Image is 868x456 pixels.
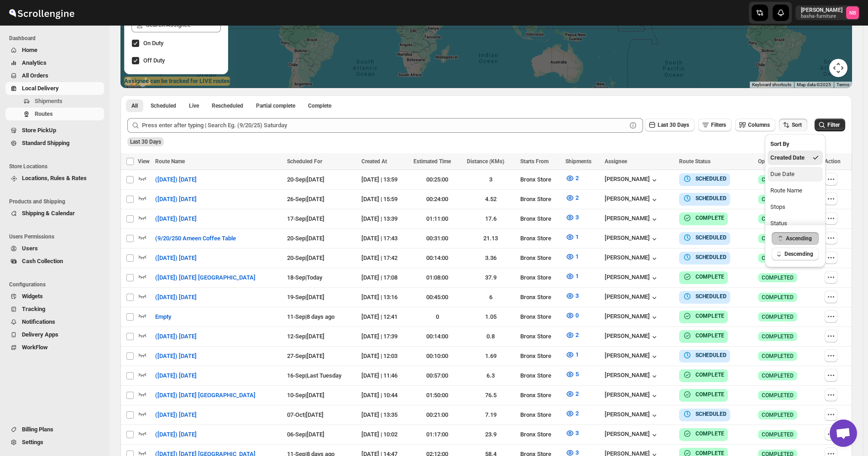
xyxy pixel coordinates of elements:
button: COMPLETE [683,213,724,223]
button: COMPLETE [683,429,724,438]
a: Terms (opens in new tab) [837,82,849,87]
span: Nael Basha [846,6,859,19]
span: COMPLETED [762,294,794,301]
button: SCHEDULED [683,233,727,242]
div: 00:57:00 [413,371,461,380]
span: Scheduled For [287,158,322,165]
span: Last 30 Days [130,139,161,145]
button: Columns [735,119,775,131]
div: 00:14:00 [413,332,461,341]
span: (9/20/250 Ameen Coffee Table [155,234,236,243]
span: Store PickUp [22,127,56,134]
button: ([DATE]) [DATE] [GEOGRAPHIC_DATA] [150,270,261,285]
div: Bronx Store [520,391,560,400]
button: User menu [795,5,860,20]
div: [PERSON_NAME] [605,293,659,302]
span: ([DATE]) [DATE] [155,371,197,380]
button: Filters [698,119,732,131]
span: Notifications [22,318,55,325]
span: COMPLETED [762,333,794,340]
div: Bronx Store [520,195,560,204]
div: Created Date [770,153,805,162]
div: Bronx Store [520,312,560,321]
button: SCHEDULED [683,253,727,262]
span: Standard Shipping [22,140,69,146]
div: [DATE] | 13:16 [361,293,408,302]
button: Cash Collection [5,255,104,268]
button: SCHEDULED [683,194,727,203]
span: 07-Oct | [DATE] [287,411,324,418]
div: [PERSON_NAME] [605,332,659,342]
span: Filter [827,122,840,128]
div: [PERSON_NAME] [605,391,659,400]
span: Configurations [9,281,105,288]
b: SCHEDULED [695,234,727,241]
div: [PERSON_NAME] [605,372,659,381]
button: ([DATE]) [DATE] [150,368,202,383]
div: 01:08:00 [413,273,461,282]
button: Due Date [768,167,823,181]
span: Home [22,47,37,53]
div: [PERSON_NAME] [605,430,659,440]
label: Assignee can be tracked for LIVE routes [124,77,230,86]
button: Billing Plans [5,423,104,436]
span: Store Locations [9,163,105,170]
span: Users [22,245,38,252]
button: WorkFlow [5,341,104,354]
span: Action [825,158,841,165]
button: Settings [5,436,104,449]
div: [DATE] | 10:02 [361,430,408,439]
div: 00:25:00 [413,175,461,184]
div: Stops [770,202,785,212]
div: 76.5 [467,391,515,400]
div: 00:14:00 [413,254,461,263]
button: Ascending [772,232,819,245]
button: Created Date [768,150,823,165]
span: Partial complete [256,102,295,109]
div: Open chat [830,420,857,447]
b: SCHEDULED [695,254,727,260]
span: COMPLETED [762,411,794,419]
button: 3 [560,210,584,225]
div: 00:31:00 [413,234,461,243]
span: COMPLETED [762,274,794,281]
span: ([DATE]) [DATE] [155,254,197,263]
span: Off Duty [143,57,165,64]
span: Complete [308,102,331,109]
button: [PERSON_NAME] [605,215,659,224]
div: 1.69 [467,352,515,361]
span: Route Status [679,158,711,165]
div: [PERSON_NAME] [605,274,659,283]
span: View [138,158,150,165]
span: 17-Sep | [DATE] [287,215,324,222]
button: Locations, Rules & Rates [5,172,104,185]
div: [DATE] | 12:03 [361,352,408,361]
span: ([DATE]) [DATE] [155,293,197,302]
button: [PERSON_NAME] [605,176,659,185]
span: Map data ©2025 [797,82,831,87]
span: 12-Sep | [DATE] [287,333,324,340]
span: 1 [575,351,579,358]
span: ([DATE]) [DATE] [155,410,197,420]
span: 06-Sep | [DATE] [287,431,324,438]
span: Live [189,102,199,109]
span: 27-Sep | [DATE] [287,352,324,359]
div: [DATE] | 15:59 [361,195,408,204]
span: 2 [575,390,579,397]
div: Status [770,219,787,228]
span: 19-Sep | [DATE] [287,294,324,301]
div: 00:45:00 [413,293,461,302]
span: COMPLETED [762,352,794,360]
span: Local Delivery [22,85,59,92]
span: Assignee [605,158,627,165]
span: 18-Sep | Today [287,274,322,281]
div: Bronx Store [520,273,560,282]
div: 1.05 [467,312,515,321]
button: 2 [560,191,584,205]
button: Home [5,44,104,57]
div: [PERSON_NAME] [605,411,659,420]
div: 3 [467,175,515,184]
button: SCHEDULED [683,409,727,419]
